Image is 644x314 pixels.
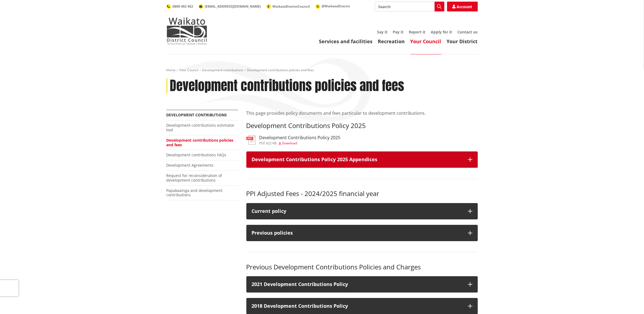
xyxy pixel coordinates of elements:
[180,68,199,72] a: Your Council
[447,38,478,45] a: Your District
[316,4,350,8] a: @WaikatoDistrict
[246,122,478,130] h3: Development Contributions Policy 2025
[378,38,405,45] a: Recreation
[266,141,277,145] span: 422 KB
[246,263,478,271] h3: Previous Development Contributions Policies and Charges
[252,230,463,236] div: Previous policies
[167,112,227,117] a: Development contributions
[167,173,222,183] a: Request for reconsideration of development contributions
[375,2,444,11] input: Search input
[167,4,193,9] a: 0800 492 452
[167,163,214,168] a: Development Agreements
[202,68,243,72] a: Development contributions
[246,276,478,293] button: 2021 Development Contributions Policy
[377,29,388,35] a: Say it
[246,225,478,241] button: Previous policies
[246,151,478,168] button: Development Contributions Policy 2025 Appendices
[167,123,235,132] a: Development contributions estimator tool
[246,135,341,145] a: Development Contributions Policy 2025 pdf,422 KB Download
[246,190,478,198] h3: PPI Adjusted Fees - 2024/2025 financial year
[409,29,426,35] a: Report it
[167,17,207,45] img: Waikato District Council - Te Kaunihera aa Takiwaa o Waikato
[319,38,373,45] a: Services and facilities
[205,4,261,9] span: [EMAIL_ADDRESS][DOMAIN_NAME]
[259,135,341,140] h3: Development Contributions Policy 2025
[173,4,193,9] span: 0800 492 452
[410,38,441,45] a: Your Council
[167,188,223,198] a: Papakaainga and development contributions
[167,68,176,72] a: Home
[259,141,265,145] span: pdf
[393,29,404,35] a: Pay it
[282,141,297,145] span: Download
[259,142,341,145] div: ,
[247,68,314,72] span: Development contributions policies and fees
[252,303,463,309] h3: 2018 Development Contributions Policy
[167,152,227,157] a: Development contributions FAQs
[246,203,478,219] button: Current policy
[170,78,404,94] h1: Development contributions policies and fees
[458,29,478,35] a: Contact us
[273,4,310,9] span: WaikatoDistrictCouncil
[246,135,256,145] img: document-pdf.svg
[447,2,478,11] a: Account
[252,282,463,287] h3: 2021 Development Contributions Policy
[167,138,234,147] a: Development contributions policies and fees
[246,110,478,116] p: This page provides policy documents and fees particular to development contributions.
[167,68,478,73] nav: breadcrumb
[252,157,463,162] h3: Development Contributions Policy 2025 Appendices
[252,209,463,214] div: Current policy
[199,4,261,9] a: [EMAIL_ADDRESS][DOMAIN_NAME]
[322,4,350,8] span: @WaikatoDistrict
[431,29,452,35] a: Apply for it
[266,4,310,9] a: WaikatoDistrictCouncil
